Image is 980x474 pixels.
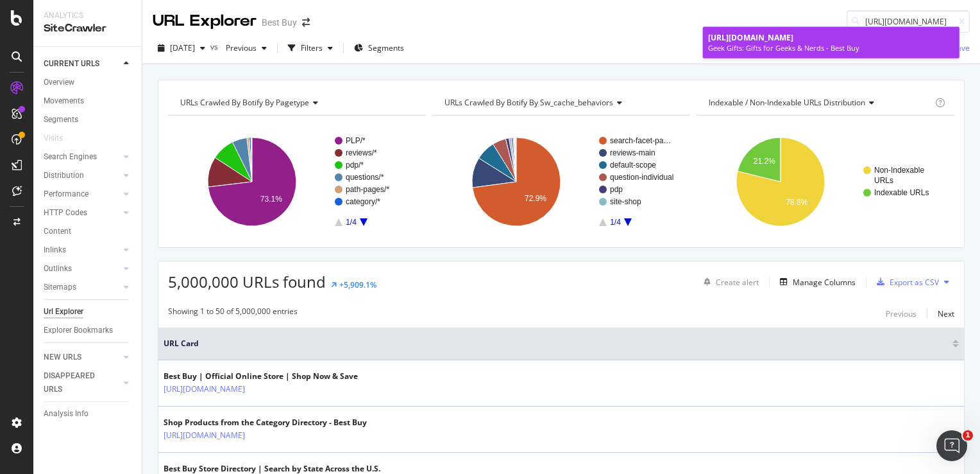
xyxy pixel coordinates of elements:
a: Segments [44,113,133,127]
text: 21.2% [754,157,775,166]
a: Url Explorer [44,305,133,319]
div: Showing 1 to 50 of 5,000,000 entries [168,306,298,321]
text: pdp/* [346,161,364,170]
button: Create alert [698,272,759,292]
div: Best Buy [262,16,297,29]
text: path-pages/* [346,185,389,194]
text: 72.9% [525,194,546,203]
button: Segments [349,38,409,58]
a: Overview [44,76,133,89]
a: NEW URLS [44,351,120,364]
text: questions/* [346,173,384,182]
svg: A chart. [697,126,951,238]
div: Create alert [716,277,759,288]
div: Distribution [44,169,84,182]
span: URLs Crawled By Botify By pagetype [180,97,309,108]
text: reviews/* [346,148,377,157]
a: Distribution [44,169,120,182]
a: Visits [44,132,76,145]
a: [URL][DOMAIN_NAME]Geek Gifts: Gifts for Geeks & Nerds - Best Buy [703,27,959,58]
div: Url Explorer [44,305,83,319]
a: [URL][DOMAIN_NAME] [164,383,245,396]
a: [URL][DOMAIN_NAME] [164,429,245,442]
span: 2025 Sep. 9th [170,42,195,53]
a: Performance [44,188,120,201]
a: Analysis Info [44,407,133,421]
iframe: Intercom live chat [936,430,967,461]
button: Previous [221,38,272,58]
a: Sitemaps [44,281,120,294]
span: 1 [963,430,973,441]
div: Sitemaps [44,281,76,294]
div: Save [952,42,970,53]
span: Indexable / Non-Indexable URLs distribution [709,97,865,108]
button: Export as CSV [872,272,939,292]
div: HTTP Codes [44,206,87,220]
div: Shop Products from the Category Directory - Best Buy [164,417,367,428]
div: CURRENT URLS [44,57,99,71]
text: 1/4 [610,218,621,227]
div: Overview [44,76,74,89]
div: Best Buy | Official Online Store | Shop Now & Save [164,371,358,382]
text: PLP/* [346,136,366,145]
text: pdp [610,185,623,194]
a: Movements [44,94,133,108]
div: Content [44,225,71,238]
h4: Indexable / Non-Indexable URLs Distribution [706,92,933,113]
div: Previous [886,308,917,319]
a: Outlinks [44,262,120,276]
text: URLs [874,176,893,185]
div: Filters [301,42,323,53]
h4: URLs Crawled By Botify By sw_cache_behaviors [442,92,679,113]
div: Segments [44,113,78,127]
a: Search Engines [44,150,120,164]
text: reviews-main [610,148,655,157]
div: arrow-right-arrow-left [302,18,310,27]
div: Movements [44,94,84,108]
div: Analytics [44,10,131,21]
div: Search Engines [44,150,97,164]
button: Manage Columns [775,274,856,290]
div: Inlinks [44,243,66,257]
button: Filters [283,38,338,58]
div: Manage Columns [793,277,856,288]
span: [URL][DOMAIN_NAME] [708,32,793,43]
div: Outlinks [44,262,72,276]
div: Visits [44,132,63,145]
text: category/* [346,197,380,206]
a: Content [44,225,133,238]
text: site-shop [610,197,641,206]
div: NEW URLS [44,351,81,364]
h4: URLs Crawled By Botify By pagetype [178,92,414,113]
a: CURRENT URLS [44,57,120,71]
button: Next [938,306,954,321]
input: Find a URL [847,10,970,33]
div: Export as CSV [890,277,939,288]
svg: A chart. [168,126,423,238]
a: DISAPPEARED URLS [44,369,120,396]
span: Segments [368,42,404,53]
div: Geek Gifts: Gifts for Geeks & Nerds - Best Buy [708,43,954,53]
button: [DATE] [153,38,210,58]
text: 1/4 [346,218,357,227]
div: +5,909.1% [339,279,376,290]
text: 78.8% [786,198,807,207]
div: Analysis Info [44,407,89,421]
text: default-scope [610,161,656,170]
span: URL Card [164,338,949,349]
span: vs [210,41,221,52]
text: Non-Indexable [874,166,924,175]
div: Explorer Bookmarks [44,324,113,337]
div: Next [938,308,954,319]
a: HTTP Codes [44,206,120,220]
text: Indexable URLs [874,188,929,197]
a: Explorer Bookmarks [44,324,133,337]
div: SiteCrawler [44,21,131,36]
div: DISAPPEARED URLS [44,369,108,396]
span: URLs Crawled By Botify By sw_cache_behaviors [444,97,613,108]
svg: A chart. [432,126,687,238]
text: 73.1% [260,195,282,204]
